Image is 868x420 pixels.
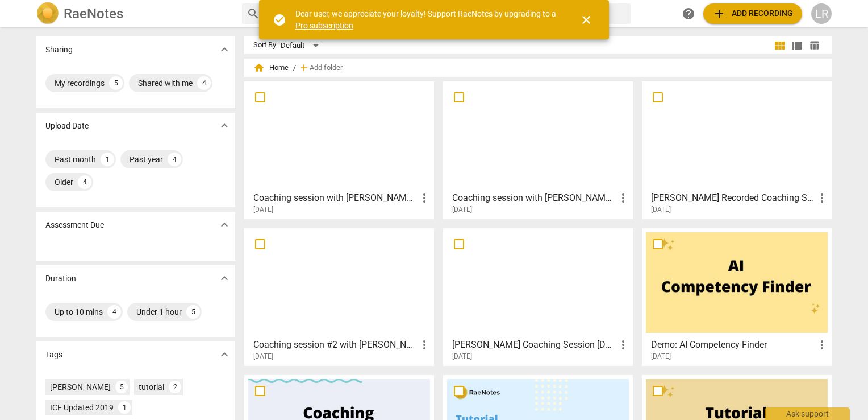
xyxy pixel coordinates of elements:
p: Upload Date [45,120,89,132]
div: 1 [101,153,114,166]
button: Table view [806,37,823,54]
span: add [712,7,726,20]
a: Coaching session with [PERSON_NAME]: [PERSON_NAME][DATE] [447,85,629,214]
button: List view [788,37,806,54]
span: home [253,62,265,73]
span: expand_more [218,218,231,232]
button: Show more [216,41,233,58]
span: Home [253,62,289,73]
div: 4 [107,305,121,319]
h2: RaeNotes [64,6,123,22]
h3: Demo: AI Competency Finder [651,338,815,352]
p: Tags [45,349,62,361]
span: more_vert [418,338,431,352]
span: expand_more [218,119,231,133]
span: Add folder [310,64,343,72]
h3: Larry Rice's Recorded Coaching Session #2: Abraham [651,191,815,205]
div: ICF Updated 2019 [50,402,114,413]
p: Sharing [45,44,73,56]
a: Coaching session with [PERSON_NAME]: [PERSON_NAME][DATE] [248,85,430,214]
h3: Coaching session with Dr. Rice: Marina Jocintho [452,191,616,205]
span: / [293,64,296,72]
div: Older [55,176,73,188]
span: [DATE] [651,205,671,215]
div: Default [281,36,323,55]
span: more_vert [616,191,630,205]
div: Past month [55,154,96,165]
span: search [247,7,260,20]
span: more_vert [616,338,630,352]
div: 5 [186,305,200,319]
button: LR [811,3,832,24]
a: Pro subscription [295,21,353,30]
span: [DATE] [452,352,472,361]
a: Coaching session #2 with [PERSON_NAME]: [PERSON_NAME][DATE] [248,232,430,361]
div: 1 [118,401,131,414]
span: check_circle [273,13,286,27]
div: [PERSON_NAME] [50,381,111,393]
div: Under 1 hour [136,306,182,318]
a: Demo: AI Competency Finder[DATE] [646,232,828,361]
div: 5 [109,76,123,90]
p: Assessment Due [45,219,104,231]
div: 4 [197,76,211,90]
div: Shared with me [138,77,193,89]
span: close [579,13,593,27]
div: 4 [168,153,181,166]
a: Help [678,3,699,24]
h3: Coaching session with Dr. Rice: Marina Jocintho [253,191,418,205]
a: [PERSON_NAME] Recorded Coaching Session #2: [PERSON_NAME][DATE] [646,85,828,214]
p: Duration [45,273,76,285]
a: [PERSON_NAME] Coaching Session [DATE][DATE] [447,232,629,361]
span: view_module [773,39,787,52]
div: Up to 10 mins [55,306,103,318]
span: add [298,62,310,73]
span: [DATE] [452,205,472,215]
span: table_chart [809,40,820,51]
a: LogoRaeNotes [36,2,233,25]
div: 2 [169,381,181,393]
div: Sort By [253,41,276,50]
div: Ask support [765,407,850,420]
span: more_vert [815,191,829,205]
span: view_list [790,39,804,52]
h3: Coaching session #2 with Dr. Rice: Marina Jocintho [253,338,418,352]
img: Logo [36,2,59,25]
span: [DATE] [253,352,273,361]
span: [DATE] [651,352,671,361]
div: Dear user, we appreciate your loyalty! Support RaeNotes by upgrading to a [295,8,559,31]
div: 4 [78,175,91,189]
button: Show more [216,346,233,363]
span: expand_more [218,348,231,361]
div: My recordings [55,77,105,89]
button: Show more [216,270,233,287]
span: Add recording [712,7,793,20]
div: 5 [115,381,128,393]
div: Past year [130,154,163,165]
span: more_vert [815,338,829,352]
h3: Allison James Coaching Session Feb 24 2025 [452,338,616,352]
span: expand_more [218,271,231,285]
span: help [682,7,695,20]
span: expand_more [218,43,231,56]
button: Tile view [771,37,788,54]
button: Upload [703,3,802,24]
button: Close [573,6,600,34]
button: Show more [216,117,233,134]
button: Show more [216,216,233,233]
span: more_vert [418,191,431,205]
span: [DATE] [253,205,273,215]
div: tutorial [139,381,164,393]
